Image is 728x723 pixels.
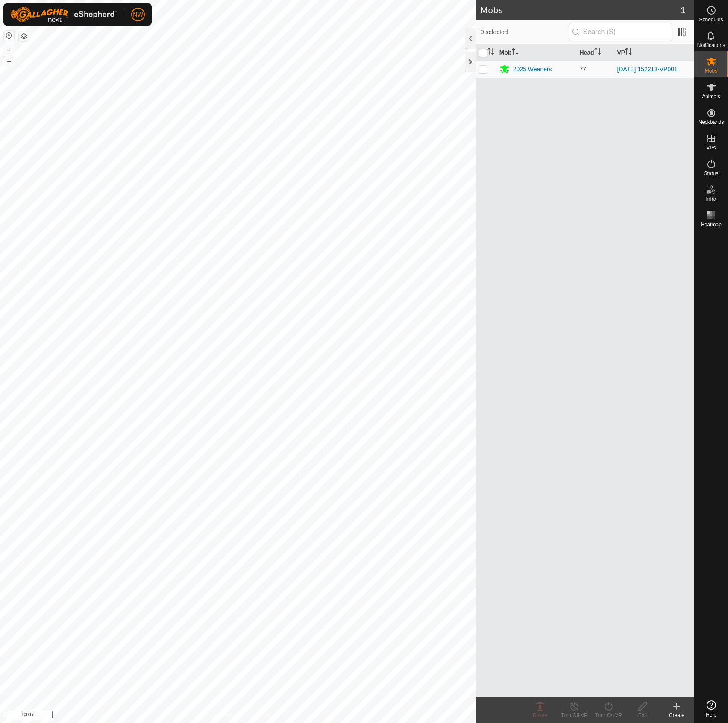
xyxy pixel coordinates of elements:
span: NW [133,10,143,19]
p-sorticon: Activate to sort [512,49,519,56]
div: 2025 Weaners [513,65,552,74]
div: Create [660,711,694,719]
span: 0 selected [481,28,569,37]
div: Turn Off VP [557,711,591,719]
button: – [4,56,14,66]
p-sorticon: Activate to sort [625,49,632,56]
input: Search (S) [569,23,672,41]
span: 1 [681,4,685,17]
p-sorticon: Activate to sort [594,49,601,56]
div: Turn On VP [591,711,625,719]
img: Gallagher Logo [10,7,117,22]
th: Mob [496,44,576,61]
button: Reset Map [4,31,14,41]
span: Animals [702,94,720,99]
a: Privacy Policy [204,712,236,720]
span: Schedules [699,17,723,22]
th: VP [614,44,694,61]
div: Edit [625,711,660,719]
button: + [4,45,14,55]
a: Help [694,697,728,721]
span: 77 [579,66,586,73]
span: Infra [706,196,716,202]
span: Mobs [705,68,717,73]
th: Head [576,44,614,61]
h2: Mobs [481,5,681,15]
p-sorticon: Activate to sort [487,49,494,56]
span: Notifications [697,43,725,48]
button: Map Layers [19,31,29,41]
span: Help [706,712,716,717]
a: Contact Us [246,712,271,720]
a: [DATE] 152213-VP001 [617,66,677,73]
span: Neckbands [698,120,724,125]
span: Status [704,171,718,176]
span: Heatmap [701,222,722,227]
span: Delete [533,712,548,718]
span: VPs [706,145,716,150]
